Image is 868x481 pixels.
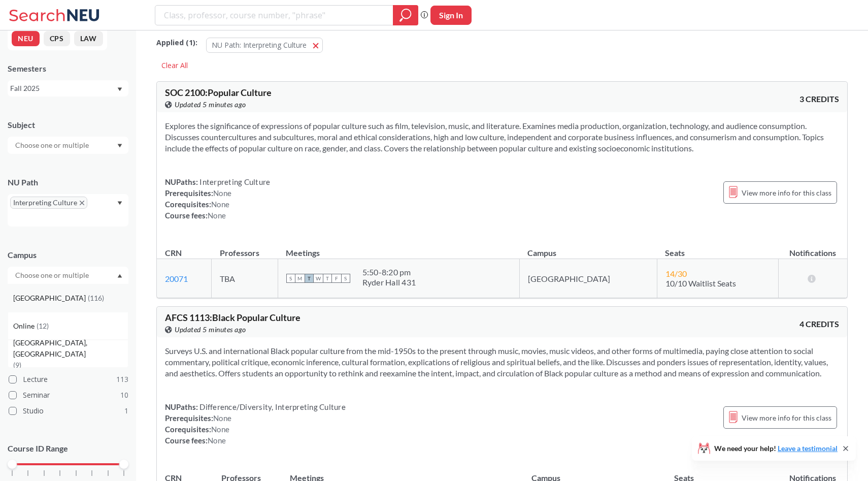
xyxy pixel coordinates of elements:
[213,413,231,423] span: None
[156,37,197,48] span: Applied ( 1 ):
[37,322,49,330] span: ( 12 )
[44,31,70,46] button: CPS
[13,337,128,360] span: [GEOGRAPHIC_DATA], [GEOGRAPHIC_DATA]
[8,267,128,284] div: Dropdown arrow[GEOGRAPHIC_DATA](116)Online(12)[GEOGRAPHIC_DATA], [GEOGRAPHIC_DATA](9)
[10,139,95,151] input: Choose one or multiple
[165,345,839,379] section: Surveys U.S. and international Black popular culture from the mid-1950s to the present through mu...
[799,93,839,105] span: 3 CREDITS
[8,80,128,97] div: Fall 2025Dropdown arrow
[430,6,472,25] button: Sign In
[10,197,87,209] span: Interpreting CultureX to remove pill
[212,40,307,50] span: NU Path: Interpreting Culture
[519,237,657,259] th: Campus
[8,63,128,74] div: Semesters
[117,274,122,278] svg: Dropdown arrow
[212,259,278,298] td: TBA
[165,401,346,446] div: NUPaths: Prerequisites: Corequisites: Course fees:
[117,144,122,148] svg: Dropdown arrow
[742,411,831,424] span: View more info for this class
[213,188,231,198] span: None
[208,211,226,220] span: None
[305,274,314,283] span: T
[10,83,116,94] div: Fall 2025
[74,31,103,46] button: LAW
[278,237,519,259] th: Meetings
[8,137,128,154] div: Dropdown arrow
[362,267,416,277] div: 5:50 - 8:20 pm
[9,404,128,418] label: Studio
[13,320,37,332] span: Online
[211,200,229,209] span: None
[165,312,301,323] span: AFCS 1113 : Black Popular Culture
[714,445,838,452] span: We need your help!
[8,194,128,227] div: Interpreting CultureX to remove pillDropdown arrow
[124,405,128,416] span: 1
[362,277,416,287] div: Ryder Hall 431
[116,374,128,385] span: 113
[120,390,128,401] span: 10
[799,318,839,330] span: 4 CREDITS
[13,293,88,304] span: [GEOGRAPHIC_DATA]
[198,177,270,186] span: Interpreting Culture
[165,274,188,283] a: 20071
[165,176,270,221] div: NUPaths: Prerequisites: Corequisites: Course fees:
[665,269,687,278] span: 14 / 30
[88,294,104,302] span: ( 116 )
[175,99,246,110] span: Updated 5 minutes ago
[8,249,128,261] div: Campus
[9,389,128,402] label: Seminar
[212,237,278,259] th: Professors
[165,87,272,98] span: SOC 2100 : Popular Culture
[295,274,305,283] span: M
[12,31,40,46] button: NEU
[8,177,128,188] div: NU Path
[13,361,21,369] span: ( 9 )
[10,269,95,281] input: Choose one or multiple
[163,7,386,24] input: Class, professor, course number, "phrase"
[117,87,122,91] svg: Dropdown arrow
[175,324,246,335] span: Updated 5 minutes ago
[211,425,229,434] span: None
[778,237,847,259] th: Notifications
[665,278,736,288] span: 10/10 Waitlist Seats
[778,444,838,453] a: Leave a testimonial
[742,186,831,199] span: View more info for this class
[314,274,323,283] span: W
[323,274,332,283] span: T
[332,274,341,283] span: F
[9,373,128,386] label: Lecture
[286,274,295,283] span: S
[399,8,412,22] svg: magnifying glass
[165,247,182,259] div: CRN
[80,201,84,205] svg: X to remove pill
[393,5,418,25] div: magnifying glass
[341,274,350,283] span: S
[206,38,323,53] button: NU Path: Interpreting Culture
[165,120,839,154] section: Explores the significance of expressions of popular culture such as film, television, music, and ...
[657,237,778,259] th: Seats
[208,436,226,445] span: None
[8,443,128,455] p: Course ID Range
[156,58,193,73] div: Clear All
[198,402,346,411] span: Difference/Diversity, Interpreting Culture
[8,119,128,131] div: Subject
[117,201,122,205] svg: Dropdown arrow
[519,259,657,298] td: [GEOGRAPHIC_DATA]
